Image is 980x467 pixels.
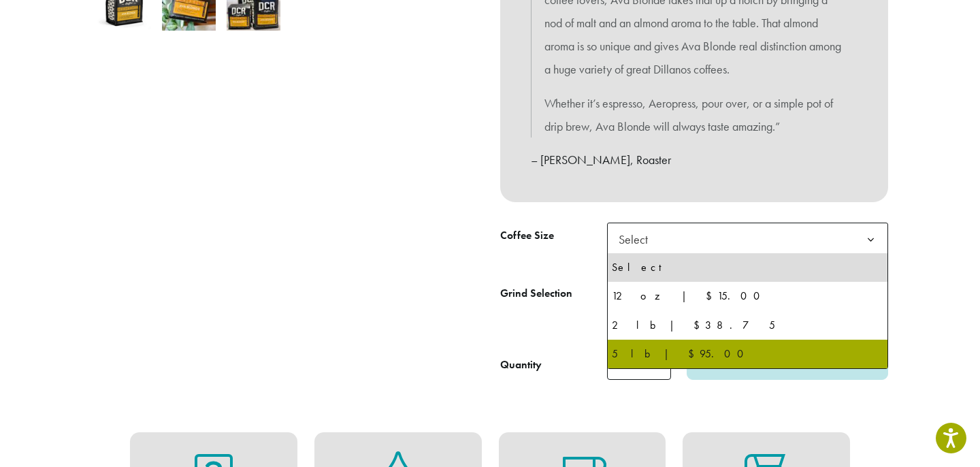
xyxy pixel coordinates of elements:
[531,148,857,172] p: – [PERSON_NAME], Roaster
[612,315,883,336] div: 2 lb | $38.75
[500,284,607,304] label: Grind Selection
[607,223,888,256] span: Select
[500,226,607,246] label: Coffee Size
[613,226,661,253] span: Select
[608,253,887,282] li: Select
[612,286,883,306] div: 12 oz | $15.00
[612,344,883,364] div: 5 lb | $95.00
[500,357,542,373] div: Quantity
[544,92,844,138] p: Whether it’s espresso, Aeropress, pour over, or a simple pot of drip brew, Ava Blonde will always...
